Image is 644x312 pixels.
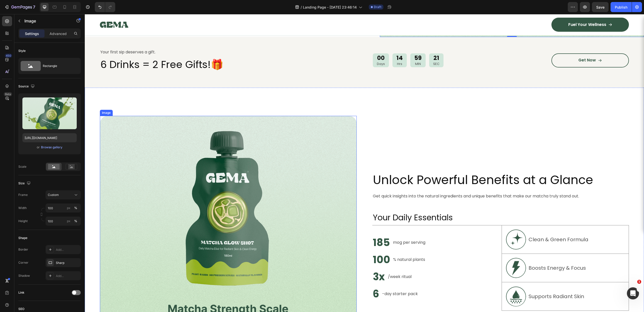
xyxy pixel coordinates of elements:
iframe: Design area [85,14,644,312]
div: Publish [615,5,627,10]
div: % [74,219,77,223]
h2: Unlock Powerful Benefits at a Glance [288,158,544,174]
div: 59 [330,40,337,48]
p: /week ritual [303,260,327,266]
div: 21 [348,40,355,48]
span: Landing Page - [DATE] 23:46:14 [303,5,357,10]
div: SEO [18,307,24,311]
button: Publish [611,2,632,12]
div: Link [18,290,24,295]
img: gempages_581512871968506451-cae637c8-a8f1-4a75-b0c2-cdbba6e3ec00.png [421,244,441,264]
h2: 3x [288,256,301,270]
div: Undo/Redo [95,2,115,12]
div: Beta [4,92,12,96]
button: % [66,218,72,224]
span: Draft [374,5,381,9]
div: px [67,219,70,223]
p: Get quick insights into the natural ingredients and unique benefits that make our matcha truly st... [288,179,544,185]
p: mog per serving [308,225,341,231]
button: Browse gallery [41,145,63,150]
p: Supports Radiant Skin [444,279,499,286]
button: Save [592,2,609,12]
div: Scale [18,164,26,169]
span: or [37,144,40,150]
div: Shadow [18,273,30,278]
h2: 6 [288,273,295,287]
div: Source [18,83,36,90]
div: Add... [56,248,79,252]
img: gempages_581512871968506451-70b607a7-dfe7-41e3-961c-10780b409755.png [421,215,441,235]
label: Frame [18,193,28,197]
span: Save [596,5,605,9]
p: SEC [348,48,355,52]
button: px [73,205,79,211]
div: Image [16,96,27,101]
input: px% [46,217,81,226]
div: Add... [56,274,79,278]
input: https://example.com/image.jpg [22,133,77,142]
img: preview-image [22,97,77,129]
div: 450 [5,54,12,58]
p: MIN [330,48,337,52]
h2: 100 [288,238,306,253]
div: Corner [18,260,28,265]
div: 00 [292,40,300,48]
button: 7 [2,2,37,12]
p: Clean & Green Formula [444,222,504,229]
div: Border [18,247,28,252]
div: Browse gallery [41,145,62,150]
div: Style [18,49,26,53]
p: Settings [25,31,39,36]
label: Width [18,206,27,210]
input: px% [46,203,81,213]
a: Get Now [467,39,544,53]
button: % [66,205,72,211]
p: Hrs [312,48,318,52]
div: 14 [312,40,318,48]
div: px [67,206,70,210]
div: % [74,206,77,210]
button: px [73,218,79,224]
div: Rectangle [43,60,73,72]
button: Custom [46,190,81,199]
p: % natural plants [308,242,340,249]
label: Height [18,219,28,223]
p: Image [24,18,67,24]
div: Sharp [56,261,79,265]
p: Boosts Energy & Focus [444,251,501,257]
p: Advanced [50,31,67,36]
img: gempages_581512871968506451-7d672884-260f-4af1-8aa8-c9dbb905dff9.png [421,272,441,292]
div: Shape [18,236,27,240]
p: Days [292,48,300,52]
span: / [301,5,302,10]
iframe: Intercom live chat [627,287,639,299]
p: 7 [33,4,35,10]
span: 1 [637,280,641,284]
span: Custom [48,193,59,197]
h2: 185 [288,221,306,235]
p: -day starter pack [297,277,333,283]
h2: Your Daily Essentials [288,198,544,209]
p: Get Now [494,44,511,49]
div: Size [18,180,32,187]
